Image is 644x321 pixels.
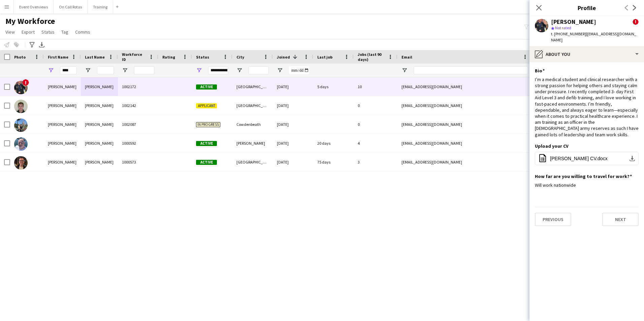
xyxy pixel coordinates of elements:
[118,153,158,171] div: 1000573
[196,103,217,108] span: Applicant
[273,77,313,96] div: [DATE]
[196,122,220,127] span: In progress
[5,29,15,35] span: View
[14,81,28,94] img: Ryan Murray
[81,96,118,115] div: [PERSON_NAME]
[401,55,412,60] span: Email
[88,0,113,13] button: Training
[232,134,273,152] div: [PERSON_NAME]
[354,96,397,115] div: 0
[59,28,71,36] a: Tag
[48,55,68,60] span: First Name
[535,76,639,138] div: I’m a medical student and clinical researcher with a strong passion for helping others and stayin...
[22,79,29,86] span: !
[14,100,28,113] img: Ryan Montgomery
[535,152,639,165] button: [PERSON_NAME] CV.docx
[5,16,55,26] span: My Workforce
[232,153,273,171] div: [GEOGRAPHIC_DATA]
[236,55,244,60] span: City
[397,96,532,115] div: [EMAIL_ADDRESS][DOMAIN_NAME]
[60,66,77,74] input: First Name Filter Input
[277,67,283,73] button: Open Filter Menu
[354,153,397,171] div: 3
[81,153,118,171] div: [PERSON_NAME]
[97,66,114,74] input: Last Name Filter Input
[122,52,146,62] span: Workforce ID
[41,29,55,35] span: Status
[535,182,639,188] div: Will work nationwide
[72,28,93,36] a: Comms
[22,29,35,35] span: Export
[81,77,118,96] div: [PERSON_NAME]
[551,31,636,42] span: | [EMAIL_ADDRESS][DOMAIN_NAME]
[44,153,81,171] div: [PERSON_NAME]
[48,67,54,73] button: Open Filter Menu
[232,115,273,134] div: Cowdenbeath
[273,115,313,134] div: [DATE]
[61,29,68,35] span: Tag
[273,153,313,171] div: [DATE]
[162,55,175,60] span: Rating
[289,66,309,74] input: Joined Filter Input
[313,134,354,152] div: 20 days
[249,66,269,74] input: City Filter Input
[529,46,644,62] div: About you
[14,118,28,132] img: Ryan Graham
[38,41,46,49] app-action-btn: Export XLSX
[550,156,608,161] span: [PERSON_NAME] CV.docx
[354,115,397,134] div: 0
[354,134,397,152] div: 4
[273,96,313,115] div: [DATE]
[358,52,385,62] span: Jobs (last 90 days)
[535,213,571,226] button: Previous
[313,153,354,171] div: 75 days
[81,115,118,134] div: [PERSON_NAME]
[633,19,639,25] span: !
[196,67,202,73] button: Open Filter Menu
[354,77,397,96] div: 10
[535,173,632,179] h3: How far are you willing to travel for work?
[236,67,243,73] button: Open Filter Menu
[313,77,354,96] div: 5 days
[134,66,154,74] input: Workforce ID Filter Input
[44,115,81,134] div: [PERSON_NAME]
[196,84,217,90] span: Active
[551,19,596,25] div: [PERSON_NAME]
[196,160,217,165] span: Active
[232,77,273,96] div: [GEOGRAPHIC_DATA]
[44,96,81,115] div: [PERSON_NAME]
[14,156,28,170] img: Ryan Hird
[14,137,28,151] img: Ryan Hannan
[535,68,545,74] h3: Bio
[196,55,209,60] span: Status
[277,55,290,60] span: Joined
[3,28,18,36] a: View
[555,25,571,30] span: Not rated
[397,153,532,171] div: [EMAIL_ADDRESS][DOMAIN_NAME]
[397,77,532,96] div: [EMAIL_ADDRESS][DOMAIN_NAME]
[85,67,91,73] button: Open Filter Menu
[14,0,54,13] button: Event Overviews
[317,55,332,60] span: Last job
[273,134,313,152] div: [DATE]
[85,55,105,60] span: Last Name
[196,141,217,146] span: Active
[44,77,81,96] div: [PERSON_NAME]
[122,67,128,73] button: Open Filter Menu
[75,29,90,35] span: Comms
[397,115,532,134] div: [EMAIL_ADDRESS][DOMAIN_NAME]
[551,31,586,36] span: t. [PHONE_NUMBER]
[54,0,88,13] button: On Call Rotas
[44,134,81,152] div: [PERSON_NAME]
[232,96,273,115] div: [GEOGRAPHIC_DATA]
[118,115,158,134] div: 1002087
[118,134,158,152] div: 1000592
[28,41,36,49] app-action-btn: Advanced filters
[19,28,37,36] a: Export
[118,77,158,96] div: 1002172
[14,55,26,60] span: Photo
[401,67,408,73] button: Open Filter Menu
[414,66,528,74] input: Email Filter Input
[81,134,118,152] div: [PERSON_NAME]
[39,28,57,36] a: Status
